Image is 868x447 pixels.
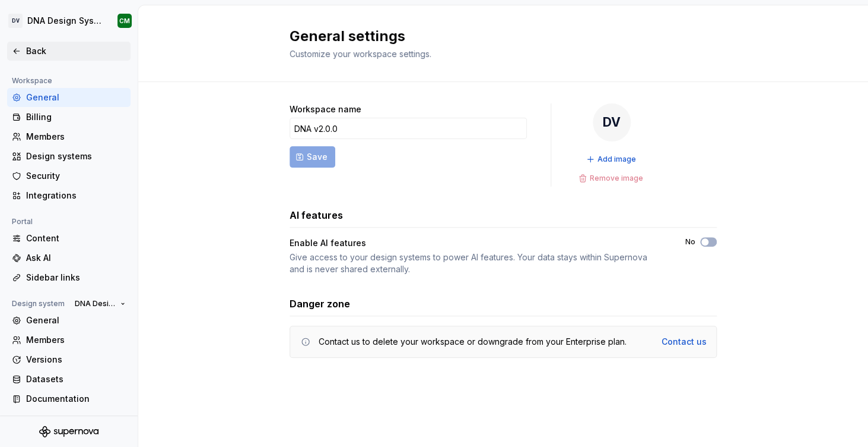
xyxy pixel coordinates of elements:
[75,299,116,309] span: DNA Design System
[26,232,126,244] div: Content
[2,8,135,34] button: DVDNA Design SystemCM
[290,208,343,222] h3: AI features
[119,16,130,26] div: CM
[7,215,37,229] div: Portal
[7,229,131,248] a: Content
[7,268,131,287] a: Sidebar links
[39,426,98,437] svg: Supernova Logo
[7,127,131,146] a: Members
[290,27,702,46] h2: General settings
[685,237,695,247] label: No
[26,92,126,103] div: General
[290,103,361,115] label: Workspace name
[8,14,23,28] div: DV
[7,108,131,127] a: Billing
[290,297,350,311] h3: Danger zone
[26,272,126,284] div: Sidebar links
[26,150,126,162] div: Design systems
[7,389,131,408] a: Documentation
[662,336,707,348] a: Contact us
[7,88,131,107] a: General
[7,370,131,389] a: Datasets
[7,147,131,166] a: Design systems
[593,103,631,141] div: DV
[7,166,131,185] a: Security
[7,350,131,369] a: Versions
[7,297,69,311] div: Design system
[26,170,126,182] div: Security
[26,334,126,346] div: Members
[26,252,126,264] div: Ask AI
[597,155,636,164] span: Add image
[7,248,131,267] a: Ask AI
[26,131,126,143] div: Members
[319,336,627,348] div: Contact us to delete your workspace or downgrade from your Enterprise plan.
[7,74,57,88] div: Workspace
[26,354,126,366] div: Versions
[7,42,131,61] a: Back
[27,15,103,27] div: DNA Design System
[26,373,126,385] div: Datasets
[583,151,641,168] button: Add image
[26,111,126,123] div: Billing
[26,314,126,326] div: General
[290,251,664,275] div: Give access to your design systems to power AI features. Your data stays within Supernova and is ...
[26,45,126,57] div: Back
[26,190,126,202] div: Integrations
[290,237,664,249] div: Enable AI features
[7,311,131,330] a: General
[26,393,126,405] div: Documentation
[7,330,131,350] a: Members
[290,49,431,59] span: Customize your workspace settings.
[7,186,131,205] a: Integrations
